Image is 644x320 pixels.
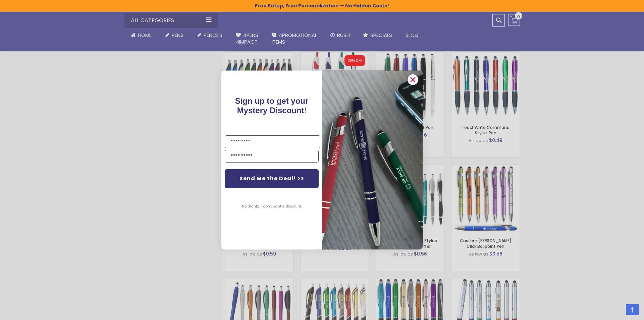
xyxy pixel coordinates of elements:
[322,71,423,249] img: pop-up-image
[235,96,309,115] span: !
[407,74,419,85] button: Close dialog
[238,198,305,215] button: No thanks, I don't want a discount.
[235,96,309,115] span: Sign up to get your Mystery Discount
[589,302,644,320] iframe: Google Customer Reviews
[225,169,319,188] button: Send Me the Deal! >>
